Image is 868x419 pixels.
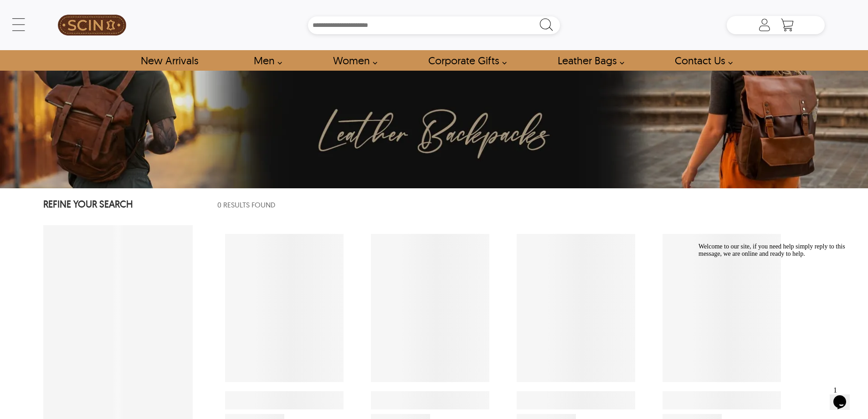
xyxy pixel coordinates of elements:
a: Shop Leather Bags [547,50,629,71]
span: Welcome to our site, if you need help simply reply to this message, we are online and ready to help. [4,4,150,18]
a: Shop Women Leather Jackets [323,50,382,71]
p: REFINE YOUR SEARCH [43,197,193,212]
iframe: chat widget [830,383,859,410]
span: 0 Results Found [217,199,275,211]
a: contact-us [664,50,738,71]
div: 0 Results Found [211,196,825,214]
a: Shop Leather Corporate Gifts [418,50,512,71]
img: SCIN [58,5,126,46]
div: Welcome to our site, if you need help simply reply to this message, we are online and ready to help. [4,4,168,18]
a: shop men's leather jackets [243,50,287,71]
iframe: chat widget [695,239,859,378]
a: SCIN [43,5,141,46]
a: Shop New Arrivals [130,50,208,71]
a: Shopping Cart [778,18,796,32]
